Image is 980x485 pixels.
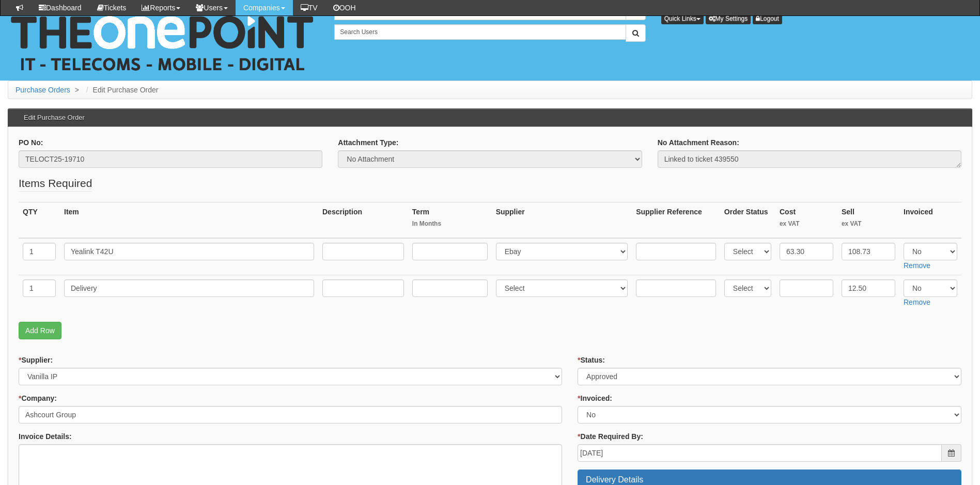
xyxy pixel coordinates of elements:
li: Edit Purchase Order [84,85,159,95]
small: ex VAT [780,220,833,228]
th: Cost [775,202,837,239]
a: Purchase Orders [15,86,70,94]
legend: Items Required [19,176,92,192]
span: > [72,86,82,94]
th: Supplier Reference [632,202,720,239]
th: Term [408,202,492,239]
label: PO No: [19,137,43,148]
a: Remove [904,261,930,270]
small: ex VAT [842,220,895,228]
a: Add Row [19,322,61,339]
label: Invoiced: [578,393,612,403]
label: Supplier: [19,355,53,365]
label: Company: [19,393,57,403]
h3: Edit Purchase Order [19,109,90,127]
small: In Months [412,220,488,228]
button: Quick Links [661,13,704,24]
th: Invoiced [899,202,961,239]
a: Remove [904,298,930,306]
label: No Attachment Reason: [658,137,739,148]
h3: Delivery Details [586,475,953,484]
a: Logout [753,13,782,24]
th: Sell [837,202,899,239]
th: Supplier [492,202,632,239]
th: Item [60,202,318,239]
textarea: Linked to ticket 439550 [658,150,961,168]
label: Date Required By: [578,431,643,442]
th: Order Status [720,202,775,239]
a: My Settings [706,13,751,24]
label: Invoice Details: [19,431,72,442]
label: Status: [578,355,605,365]
th: QTY [19,202,60,239]
th: Description [318,202,408,239]
label: Attachment Type: [338,137,398,148]
input: Search Users [334,24,626,40]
